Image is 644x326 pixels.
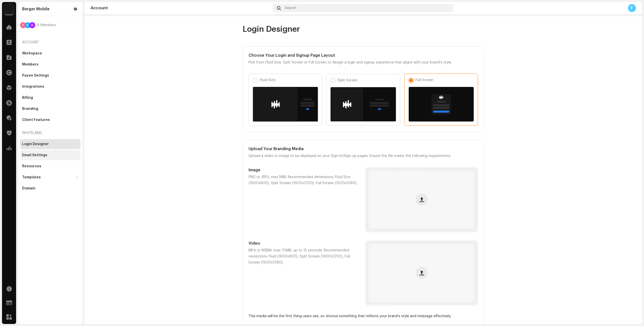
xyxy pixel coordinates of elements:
[22,62,38,67] div: Members
[20,127,80,139] re-a-nav-header: Whitelabel
[22,164,41,168] div: Resources
[249,240,361,246] h5: Video
[22,175,41,179] div: Templates
[22,7,50,11] div: Berger Mobile
[416,78,433,83] p: Full Screen
[22,142,49,146] div: Login Designer
[22,107,38,111] div: Branding
[20,139,80,149] re-m-nav-item: Login Designer
[20,172,80,182] re-m-nav-dropdown: Templates
[20,22,26,28] div: F
[25,22,31,28] div: F
[22,186,35,190] div: Domain
[249,314,478,319] p: This media will be the first thing users see, so choose something that reflects your brand’s styl...
[22,51,42,55] div: Workspace
[249,153,478,159] p: Upload a video or image to be displayed on your Sign-in/Sign-up pages. Ensure the file meets the ...
[628,4,636,12] div: F
[29,22,35,28] div: G
[260,78,275,83] p: Fluid Size
[243,24,300,34] span: Login Designer
[20,183,80,193] re-m-nav-item: Domain
[20,150,80,160] re-m-nav-item: Email Settings
[20,104,80,114] re-m-nav-item: Branding
[409,87,474,122] img: full-layout.png
[285,6,296,10] span: Search
[20,48,80,58] re-m-nav-item: Workspace
[20,82,80,92] re-m-nav-item: Integrations
[22,85,44,89] div: Integrations
[338,78,358,83] p: Split Screen
[249,52,478,58] h5: Choose Your Login and Signup Page Layout
[20,36,80,48] re-a-nav-header: Account
[22,74,49,78] div: Payee Settings
[20,71,80,81] re-m-nav-item: Payee Settings
[91,6,271,10] div: Account
[249,146,478,152] h5: Upload Your Branding Media
[4,4,14,14] img: 70c0b94c-19e5-4c8c-a028-e13e35533bab
[249,174,361,186] p: PNG or JPEG, max 5MB. Recommended dimensions: Fluid Size (1600x900), Split Screen (1600x1200), Fu...
[249,167,361,173] h5: Image
[37,23,56,27] span: 6 Members
[20,93,80,103] re-m-nav-item: Billing
[20,115,80,125] re-m-nav-item: Client Features
[331,87,396,122] img: split-layout.png
[20,59,80,70] re-m-nav-item: Members
[20,161,80,171] re-m-nav-item: Resources
[22,153,47,157] div: Email Settings
[249,247,361,266] p: MP4 or WEBM, max 70MB, up to 15 seconds. Recommended resolutions: Fluid (1600x900), Split Screen ...
[249,59,478,66] p: Pick from Fluid Size, Split Screen or Full Screen to design a login and signup experience that al...
[22,96,33,100] div: Billing
[253,87,318,122] img: fluid-layout.png
[22,118,50,122] div: Client Features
